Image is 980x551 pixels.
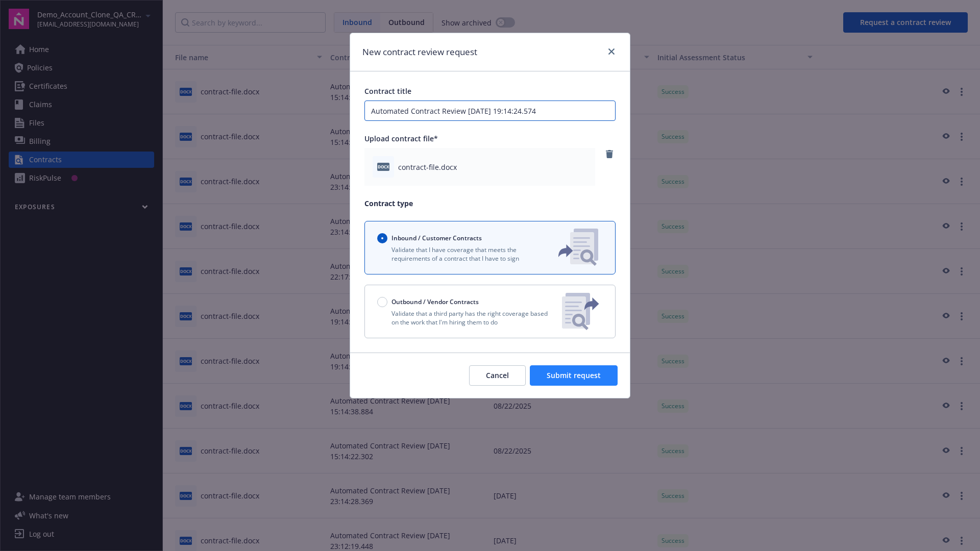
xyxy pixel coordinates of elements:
[364,198,616,209] p: Contract type
[364,86,411,96] span: Contract title
[364,101,616,121] input: Enter a title for this contract
[391,297,479,306] span: Outbound / Vendor Contracts
[377,233,387,243] input: Inbound / Customer Contracts
[364,134,438,143] span: Upload contract file*
[530,365,618,386] button: Submit request
[377,163,389,170] span: docx
[486,370,509,380] span: Cancel
[547,370,601,380] span: Submit request
[377,309,554,327] p: Validate that a third party has the right coverage based on the work that I'm hiring them to do
[398,162,457,172] span: contract-file.docx
[469,365,526,386] button: Cancel
[391,234,482,242] span: Inbound / Customer Contracts
[362,45,477,59] h1: New contract review request
[364,221,616,274] button: Inbound / Customer ContractsValidate that I have coverage that meets the requirements of a contra...
[605,45,618,58] a: close
[377,297,387,307] input: Outbound / Vendor Contracts
[603,148,616,160] a: remove
[377,245,542,263] p: Validate that I have coverage that meets the requirements of a contract that I have to sign
[364,285,616,338] button: Outbound / Vendor ContractsValidate that a third party has the right coverage based on the work t...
